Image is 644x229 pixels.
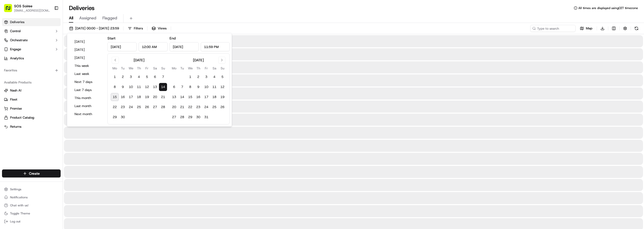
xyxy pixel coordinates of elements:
div: [DATE] [193,58,204,63]
span: Toggle Theme [10,211,30,215]
input: Date [170,42,199,51]
div: Past conversations [5,65,34,69]
span: [DATE] [17,78,27,82]
span: Orchestrate [10,38,28,42]
span: Returns [10,124,21,129]
button: 12 [143,83,151,91]
img: 1736555255976-a54dd68f-1ca7-489b-9aae-adbdc363a1c4 [10,92,14,96]
span: Assigned [79,15,96,21]
button: 30 [194,113,202,121]
span: Pylon [50,125,61,128]
button: 25 [210,103,218,111]
button: 22 [111,103,119,111]
a: Promise [4,106,59,111]
button: 5 [218,73,226,81]
img: Regen Pajulas [5,87,13,95]
button: 8 [111,83,119,91]
button: 26 [143,103,151,111]
input: Time [139,42,168,51]
button: Last week [72,70,102,77]
button: Notifications [2,194,61,201]
button: 19 [218,93,226,101]
h1: Deliveries [69,4,95,12]
button: Orchestrate [2,36,61,44]
th: Tuesday [119,66,127,71]
button: 4 [210,73,218,81]
button: [DATE] [72,46,102,53]
button: 6 [151,73,159,81]
button: Next month [72,111,102,118]
button: 6 [170,83,178,91]
div: Start new chat [23,48,83,53]
button: 8 [186,83,194,91]
button: 25 [135,103,143,111]
button: 21 [159,93,167,101]
button: 19 [143,93,151,101]
button: Returns [2,123,61,131]
button: 29 [111,113,119,121]
span: Engage [10,47,21,52]
button: Nash AI [2,86,61,95]
span: Knowledge Base [10,112,38,117]
button: 27 [151,103,159,111]
a: Deliveries [2,18,61,26]
label: Start [107,36,115,40]
button: This month [72,95,102,102]
th: Sunday [218,66,226,71]
span: Flagged [102,15,117,21]
img: Nash [5,5,15,15]
span: SOS Soiree [14,4,32,9]
span: [EMAIL_ADDRESS][DOMAIN_NAME] [14,9,50,13]
button: 7 [159,73,167,81]
button: 14 [178,93,186,101]
button: Go to previous month [112,57,119,64]
th: Thursday [135,66,143,71]
button: Engage [2,45,61,53]
a: Powered byPylon [35,124,61,128]
button: Log out [2,218,61,225]
button: 14 [159,83,167,91]
span: Nash AI [10,88,21,93]
button: 28 [178,113,186,121]
button: 24 [202,103,210,111]
button: 2 [119,73,127,81]
span: Log out [10,219,20,223]
button: 3 [127,73,135,81]
button: Toggle Theme [2,210,61,217]
button: SOS Soiree[EMAIL_ADDRESS][DOMAIN_NAME] [2,2,52,14]
th: Saturday [151,66,159,71]
span: Views [158,26,167,31]
button: 12 [218,83,226,91]
span: Settings [10,187,21,191]
input: Time [201,42,230,51]
button: 30 [119,113,127,121]
button: Settings [2,186,61,193]
button: 29 [186,113,194,121]
a: Fleet [4,97,59,102]
a: Returns [4,124,59,129]
button: 4 [135,73,143,81]
img: 1736555255976-a54dd68f-1ca7-489b-9aae-adbdc363a1c4 [5,48,14,57]
div: We're available if you need us! [23,53,69,57]
span: • [38,91,39,96]
button: Last month [72,103,102,110]
button: [DATE] 00:00 - [DATE] 23:59 [67,25,121,32]
input: Type to search [530,25,576,32]
button: Fleet [2,96,61,104]
th: Saturday [210,66,218,71]
span: All times are displayed using CET timezone [578,6,638,10]
button: Views [149,25,169,32]
a: Analytics [2,54,61,62]
button: 13 [170,93,178,101]
button: [DATE] [72,54,102,61]
button: See all [78,64,92,70]
button: 23 [194,103,202,111]
button: 15 [111,93,119,101]
input: Date [107,42,137,51]
th: Monday [111,66,119,71]
button: 11 [135,83,143,91]
button: 7 [178,83,186,91]
th: Wednesday [186,66,194,71]
button: 5 [143,73,151,81]
button: 9 [119,83,127,91]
